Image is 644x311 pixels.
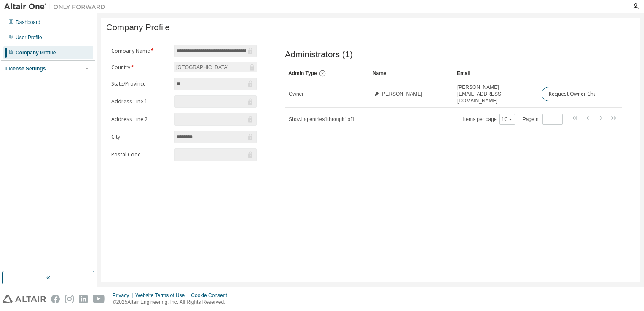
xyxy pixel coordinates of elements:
[113,292,135,299] div: Privacy
[457,84,534,104] span: [PERSON_NAME][EMAIL_ADDRESS][DOMAIN_NAME]
[111,48,169,54] label: Company Name
[16,34,42,41] div: User Profile
[4,3,110,11] img: Altair One
[191,292,232,299] div: Cookie Consent
[79,295,88,303] img: linkedin.svg
[542,87,613,101] button: Request Owner Change
[175,63,230,72] div: [GEOGRAPHIC_DATA]
[135,292,191,299] div: Website Terms of Use
[3,295,46,303] img: altair_logo.svg
[174,62,257,72] div: [GEOGRAPHIC_DATA]
[289,91,303,97] span: Owner
[111,151,169,158] label: Postal Code
[288,70,317,76] span: Admin Type
[111,134,169,140] label: City
[457,67,534,80] div: Email
[51,295,60,303] img: facebook.svg
[111,64,169,71] label: Country
[502,116,513,123] button: 10
[106,23,170,32] span: Company Profile
[111,80,169,87] label: State/Province
[289,116,354,122] span: Showing entries 1 through 1 of 1
[65,295,74,303] img: instagram.svg
[285,50,353,59] span: Administrators (1)
[373,67,450,80] div: Name
[113,299,232,306] p: © 2025 Altair Engineering, Inc. All Rights Reserved.
[16,49,56,56] div: Company Profile
[523,114,563,125] span: Page n.
[5,65,46,72] div: License Settings
[463,114,515,125] span: Items per page
[381,91,422,97] span: [PERSON_NAME]
[16,19,40,26] div: Dashboard
[93,295,105,303] img: youtube.svg
[111,116,169,123] label: Address Line 2
[111,98,169,105] label: Address Line 1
